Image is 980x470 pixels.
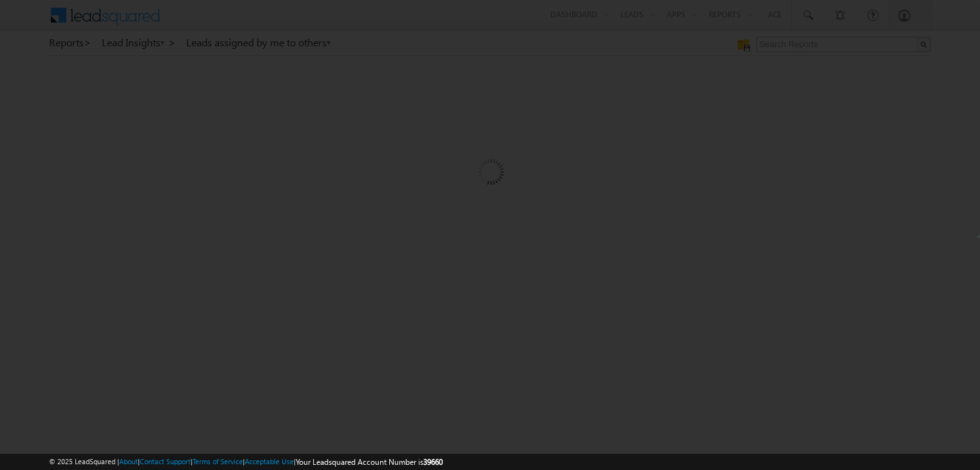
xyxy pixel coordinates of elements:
a: About [119,457,138,465]
span: Your Leadsquared Account Number is [296,457,443,467]
span: 39660 [423,457,443,467]
a: Acceptable Use [245,457,294,465]
a: Terms of Service [193,457,243,465]
span: © 2025 LeadSquared | | | | | [49,456,443,468]
a: Contact Support [140,457,191,465]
